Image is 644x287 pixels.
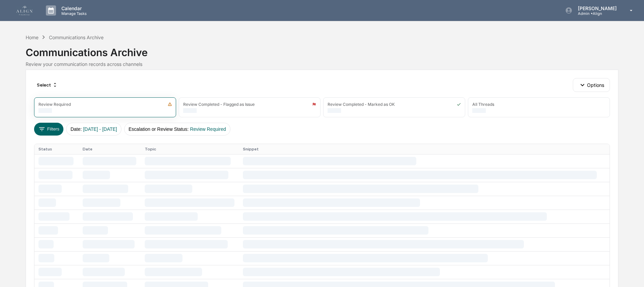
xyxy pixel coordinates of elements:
p: Admin • Align [572,11,620,16]
button: Escalation or Review Status:Review Required [124,123,230,136]
div: All Threads [472,102,494,107]
div: Communications Archive [26,41,618,58]
button: Filters [34,123,63,136]
div: Review Completed - Marked as OK [328,102,395,107]
button: Options [573,78,610,92]
div: Review Required [38,102,71,107]
div: Review Completed - Flagged as Issue [183,102,255,107]
img: icon [457,102,461,106]
p: Manage Tasks [56,11,90,16]
div: Select [34,79,60,90]
th: Snippet [239,144,609,154]
img: logo [16,6,32,15]
div: Communications Archive [49,34,104,40]
div: Review your communication records across channels [26,61,618,67]
p: [PERSON_NAME] [572,5,620,11]
button: Date:[DATE] - [DATE] [66,123,121,136]
th: Topic [141,144,239,154]
img: icon [168,102,172,106]
th: Status [34,144,78,154]
p: Calendar [56,5,90,11]
img: icon [312,102,316,106]
span: [DATE] - [DATE] [83,126,117,132]
div: Home [26,34,38,40]
th: Date [79,144,141,154]
span: Review Required [190,126,226,132]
